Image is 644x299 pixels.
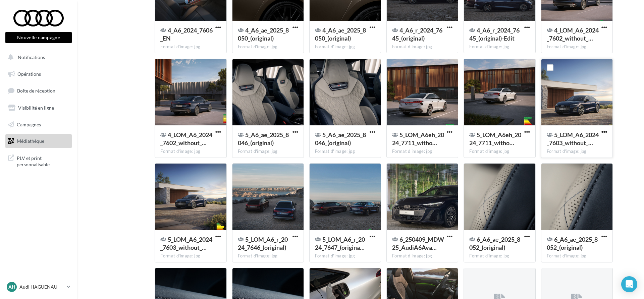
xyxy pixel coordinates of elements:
[160,148,221,155] div: Format d'image: jpg
[18,54,45,60] span: Notifications
[238,26,289,42] span: 4_A6_ae_2025_8050_(original)
[5,281,72,293] a: AH Audi HAGUENAU
[17,138,44,144] span: Médiathèque
[315,148,375,155] div: Format d'image: jpg
[621,276,637,292] div: Open Intercom Messenger
[392,44,452,50] div: Format d'image: jpg
[4,67,73,81] a: Opérations
[19,284,64,290] p: Audi HAGUENAU
[315,44,375,50] div: Format d'image: jpg
[469,131,521,146] span: 5_LOM_A6eh_2024_7711_without_cast
[469,148,530,155] div: Format d'image: jpg
[392,236,444,251] span: 6_250409_MDW25_AudiA6Avant_Single_Image_LN
[469,26,520,42] span: 4_A6_r_2024_7645_(original)-Edit
[4,118,73,132] a: Campagnes
[392,253,452,259] div: Format d'image: jpg
[469,44,530,50] div: Format d'image: jpg
[17,88,55,94] span: Boîte de réception
[238,253,298,259] div: Format d'image: jpg
[547,253,607,259] div: Format d'image: jpg
[392,26,442,42] span: 4_A6_r_2024_7645_(original)
[315,131,366,146] span: 5_A6_ae_2025_8046_(original)
[315,253,375,259] div: Format d'image: jpg
[8,284,15,290] span: AH
[469,236,520,251] span: 6_A6_ae_2025_8052_(original)
[238,44,298,50] div: Format d'image: jpg
[4,83,73,98] a: Boîte de réception
[4,151,73,171] a: PLV et print personnalisable
[238,148,298,155] div: Format d'image: jpg
[4,50,70,64] button: Notifications
[392,131,444,146] span: 5_LOM_A6eh_2024_7711_without_cast
[160,131,212,146] span: 4_LOM_A6_2024_7602_without_cast
[238,236,288,251] span: 5_LOM_A6_r_2024_7646_(original)
[547,131,599,146] span: 5_LOM_A6_2024_7603_without_cast
[315,26,366,42] span: 4_A6_ae_2025_8050_(original)
[392,148,452,155] div: Format d'image: jpg
[18,105,54,111] span: Visibilité en ligne
[547,148,607,155] div: Format d'image: jpg
[17,121,41,127] span: Campagnes
[238,131,289,146] span: 5_A6_ae_2025_8046_(original)
[4,101,73,115] a: Visibilité en ligne
[547,236,598,251] span: 6_A6_ae_2025_8052_(original)
[469,253,530,259] div: Format d'image: jpg
[547,26,599,42] span: 4_LOM_A6_2024_7602_without_cast
[160,26,213,42] span: 4_A6_2024_7606_EN
[547,44,607,50] div: Format d'image: jpg
[17,71,41,77] span: Opérations
[315,236,365,251] span: 5_LOM_A6_r_2024_7647_(original)-Edit
[160,44,221,50] div: Format d'image: jpg
[5,32,72,43] button: Nouvelle campagne
[4,134,73,148] a: Médiathèque
[160,253,221,259] div: Format d'image: jpg
[160,236,212,251] span: 5_LOM_A6_2024_7603_without_cast
[17,154,69,168] span: PLV et print personnalisable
